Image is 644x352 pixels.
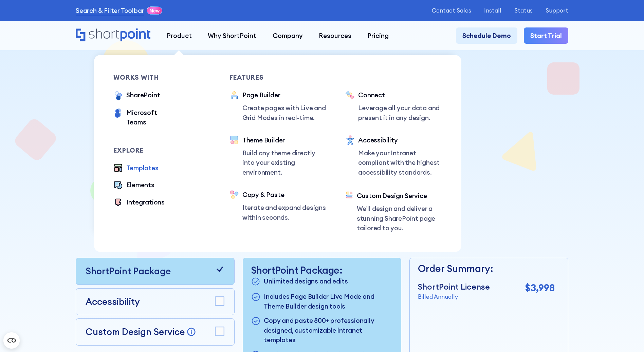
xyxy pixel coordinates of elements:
div: Product [167,31,192,40]
div: Pricing [367,31,389,40]
div: Accessibility [358,135,442,145]
div: works with [113,74,178,81]
div: Why ShortPoint [208,31,256,40]
a: AccessibilityMake your Intranet compliant with the highest accessibility standards. [345,135,442,178]
div: Theme Builder [242,135,326,145]
a: Support [546,7,568,14]
a: Microsoft Teams [113,108,178,127]
p: Billed Annually [418,293,490,301]
p: We’ll design and deliver a stunning SharePoint page tailored to you. [357,204,442,233]
div: Features [229,74,326,81]
p: Make your Intranet compliant with the highest accessibility standards. [358,148,442,177]
a: Start Trial [524,27,568,43]
p: Includes Page Builder Live Mode and Theme Builder design tools [264,292,393,311]
a: Search & Filter Toolbar [76,6,144,15]
a: Contact Sales [432,7,471,14]
a: Integrations [113,197,165,208]
button: Open CMP widget [3,332,20,349]
a: Company [264,27,311,43]
div: Templates [126,163,158,173]
p: ShortPoint Package [86,265,171,278]
div: Connect [358,90,442,100]
a: Home [76,28,151,42]
p: ShortPoint License [418,281,490,293]
div: Elements [126,180,154,190]
a: SharePoint [113,90,160,101]
a: Resources [311,27,359,43]
a: Install [484,7,501,14]
p: Copy and paste 800+ professionally designed, customizable intranet templates [264,316,393,345]
a: Product [159,27,200,43]
div: Page Builder [242,90,326,100]
p: Create pages with Live and Grid Modes in real-time. [242,103,326,122]
a: Theme BuilderBuild any theme directly into your existing environment. [229,135,326,177]
p: Accessibility [86,295,140,309]
div: Integrations [126,197,165,207]
a: ConnectLeverage all your data and present it in any design. [345,90,442,122]
p: Iterate and expand designs within seconds. [242,203,326,222]
div: Custom Design Service [357,191,442,200]
iframe: Chat Widget [522,273,644,352]
a: Status [514,7,533,14]
p: ShortPoint Package: [251,265,393,276]
div: Copy & Paste [242,190,326,199]
p: Unlimited designs and edits [264,276,348,287]
a: Pricing [360,27,397,43]
p: Custom Design Service [86,326,185,337]
p: Build any theme directly into your existing environment. [242,148,326,177]
div: Microsoft Teams [126,108,178,127]
a: Custom Design ServiceWe’ll design and deliver a stunning SharePoint page tailored to you. [345,191,442,233]
a: Elements [113,180,154,191]
p: Order Summary: [418,261,555,276]
a: Why ShortPoint [200,27,264,43]
a: Copy & PasteIterate and expand designs within seconds. [229,190,326,222]
a: Schedule Demo [456,27,517,43]
div: Resources [319,31,351,40]
a: Page BuilderCreate pages with Live and Grid Modes in real-time. [229,90,326,122]
div: Company [273,31,303,40]
div: Explore [113,147,178,154]
p: Leverage all your data and present it in any design. [358,103,442,122]
a: Templates [113,163,158,174]
div: SharePoint [126,90,160,100]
